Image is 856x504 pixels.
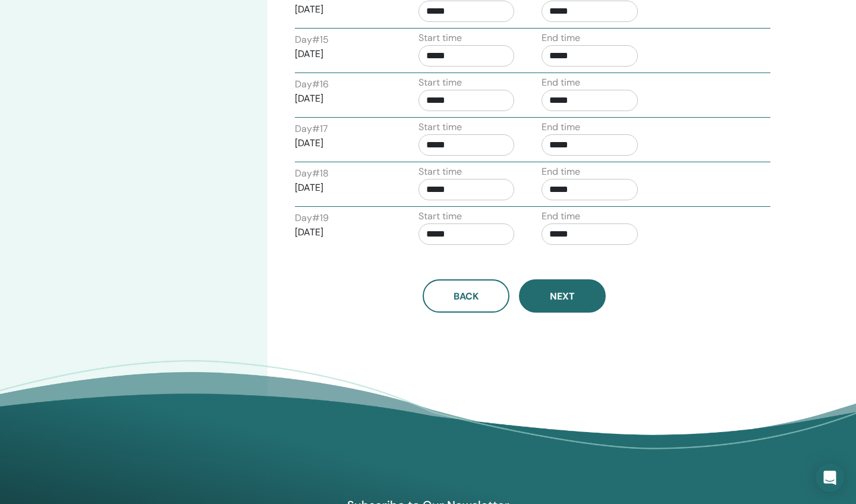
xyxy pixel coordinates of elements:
[295,92,391,106] p: [DATE]
[295,2,391,17] p: [DATE]
[295,122,328,136] label: Day # 17
[542,120,580,134] label: End time
[295,211,329,225] label: Day # 19
[418,75,462,90] label: Start time
[542,31,580,45] label: End time
[295,166,329,181] label: Day # 18
[295,136,391,150] p: [DATE]
[295,33,329,47] label: Day # 15
[542,75,580,90] label: End time
[418,165,462,179] label: Start time
[519,279,606,313] button: Next
[418,31,462,45] label: Start time
[423,279,509,313] button: Back
[418,120,462,134] label: Start time
[542,165,580,179] label: End time
[550,290,575,303] span: Next
[295,77,329,92] label: Day # 16
[816,464,844,492] div: Open Intercom Messenger
[295,225,391,240] p: [DATE]
[454,290,479,303] span: Back
[295,181,391,195] p: [DATE]
[295,47,391,61] p: [DATE]
[418,209,462,223] label: Start time
[542,209,580,223] label: End time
